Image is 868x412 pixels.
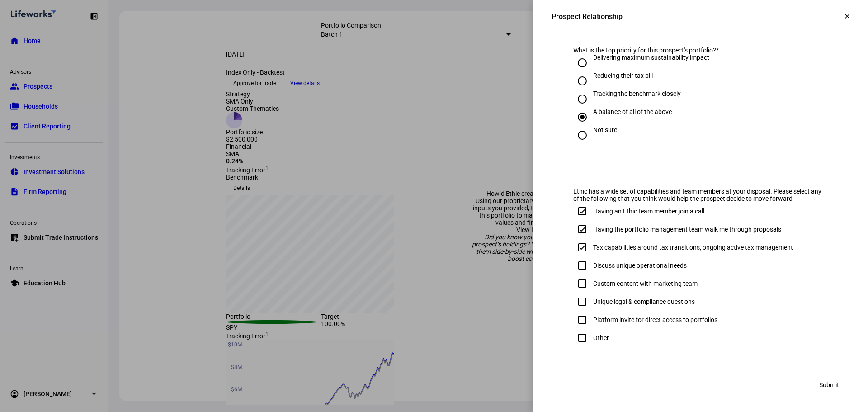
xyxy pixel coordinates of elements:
[593,316,717,323] div: Platform invite for direct access to portfolios
[593,226,781,233] div: Having the portfolio management team walk me through proposals
[593,54,709,61] div: Delivering maximum sustainability impact
[552,12,623,21] div: Prospect Relationship
[843,12,851,20] mat-icon: clear
[573,47,716,54] span: What is the top priority for this prospect's portfolio?
[593,72,653,79] div: Reducing their tax bill
[593,262,687,269] div: Discuss unique operational needs
[593,244,793,251] div: Tax capabilities around tax transitions, ongoing active tax management
[593,108,672,115] div: A balance of all of the above
[593,280,698,287] div: Custom content with marketing team
[593,208,704,215] div: Having an Ethic team member join a call
[593,334,609,341] div: Other
[573,188,821,202] span: Ethic has a wide set of capabilities and team members at your disposal. Please select any of the ...
[593,126,617,133] div: Not sure
[593,90,681,97] div: Tracking the benchmark closely
[593,298,695,305] div: Unique legal & compliance questions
